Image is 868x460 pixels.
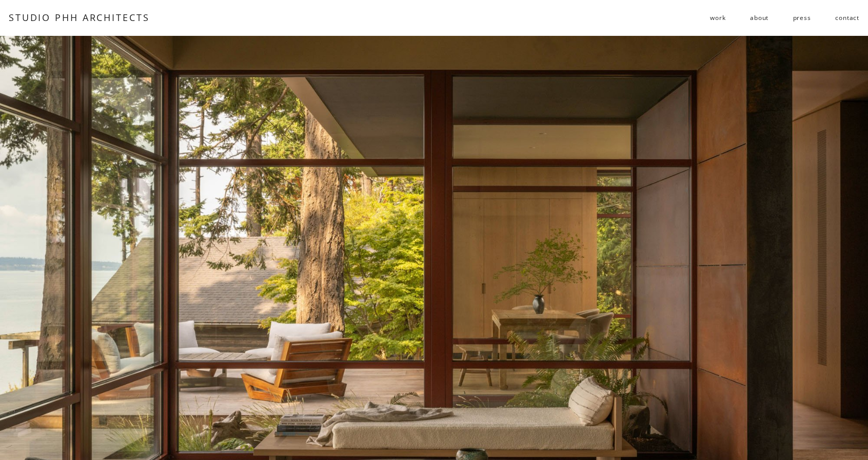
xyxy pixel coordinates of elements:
[793,10,811,26] a: press
[750,10,768,26] a: about
[9,11,150,24] a: STUDIO PHH ARCHITECTS
[710,10,725,26] a: folder dropdown
[835,10,859,26] a: contact
[710,10,725,26] span: work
